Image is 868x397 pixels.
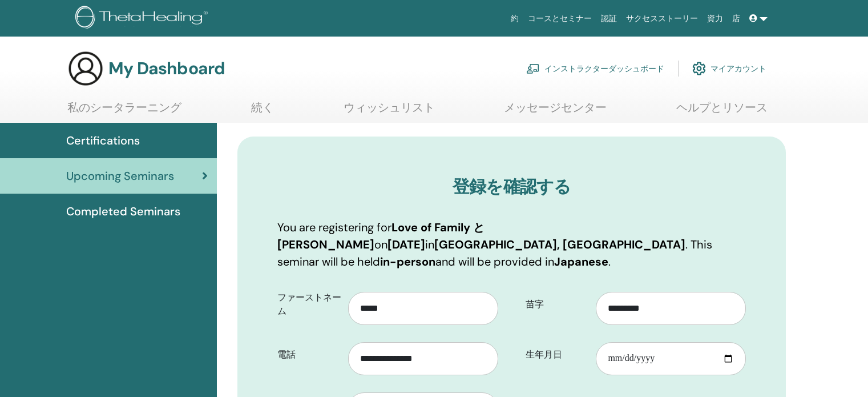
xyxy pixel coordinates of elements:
a: コースとセミナー [523,8,596,29]
a: 約 [506,8,523,29]
a: 資力 [703,8,728,29]
label: 苗字 [517,294,596,315]
span: Completed Seminars [66,203,180,220]
label: ファーストネーム [269,287,348,322]
a: メッセージセンター [504,101,607,123]
p: You are registering for on in . This seminar will be held and will be provided in . [277,219,746,270]
b: in-person [380,254,435,269]
a: 続く [251,101,274,123]
a: 私のシータラーニング [67,101,181,123]
a: 店 [728,8,745,29]
b: [DATE] [387,237,425,252]
img: logo.png [75,6,212,31]
span: Upcoming Seminars [66,167,174,185]
a: インストラクターダッシュボード [526,56,664,81]
a: サクセスストーリー [621,8,703,29]
img: cog.svg [692,59,706,78]
img: chalkboard-teacher.svg [526,63,540,74]
b: [GEOGRAPHIC_DATA], [GEOGRAPHIC_DATA] [434,237,685,252]
label: 生年月日 [517,344,596,366]
label: 電話 [269,344,348,366]
h3: 登録を確認する [277,177,746,197]
a: マイアカウント [692,56,766,81]
a: ウィッシュリスト [344,101,435,123]
a: ヘルプとリソース [676,101,768,123]
a: 認証 [596,8,621,29]
span: Certifications [66,132,140,149]
h3: My Dashboard [108,58,225,79]
b: Japanese [554,254,608,269]
img: generic-user-icon.jpg [67,50,104,87]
